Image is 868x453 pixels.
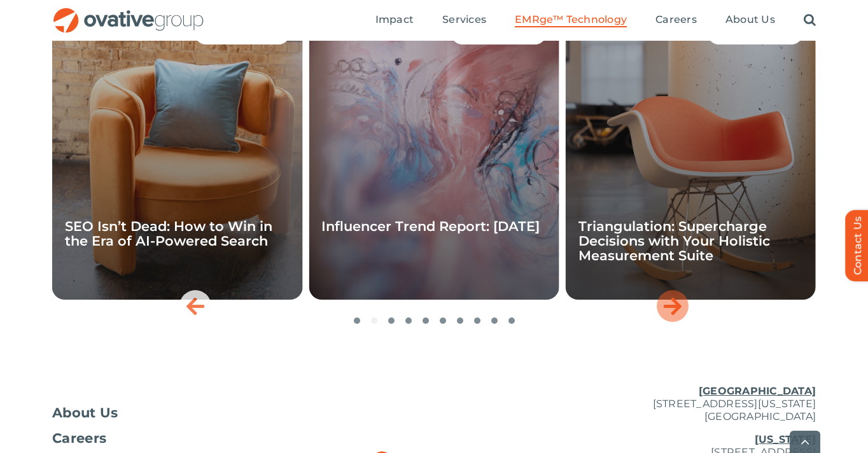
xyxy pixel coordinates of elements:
[179,290,211,322] div: Previous slide
[442,13,486,27] a: Services
[457,317,463,324] span: Go to slide 7
[52,407,118,419] span: About Us
[725,13,775,26] span: About Us
[423,317,429,324] span: Go to slide 5
[655,13,697,26] span: Careers
[566,9,816,300] div: 4 / 10
[375,13,414,27] a: Impact
[388,317,395,324] span: Go to slide 3
[65,218,272,249] a: SEO Isn’t Dead: How to Win in the Era of AI-Powered Search
[578,218,770,263] a: Triangulation: Supercharge Decisions with Your Holistic Measurement Suite
[52,432,106,445] span: Careers
[354,317,360,324] span: Go to slide 1
[321,218,540,234] a: Influencer Trend Report: [DATE]
[52,432,307,445] a: Careers
[655,13,697,27] a: Careers
[52,9,302,300] div: 2 / 10
[375,13,414,26] span: Impact
[474,317,480,324] span: Go to slide 8
[561,385,816,423] p: [STREET_ADDRESS][US_STATE] [GEOGRAPHIC_DATA]
[440,317,446,324] span: Go to slide 6
[804,13,816,27] a: Search
[309,9,559,300] div: 3 / 10
[699,385,816,397] u: [GEOGRAPHIC_DATA]
[405,317,412,324] span: Go to slide 4
[725,13,775,27] a: About Us
[442,13,486,26] span: Services
[755,433,816,445] u: [US_STATE]
[52,6,205,18] a: OG_Full_horizontal_RGB
[52,407,307,419] a: About Us
[657,290,689,322] div: Next slide
[515,13,627,27] a: EMRge™ Technology
[508,317,515,324] span: Go to slide 10
[491,317,498,324] span: Go to slide 9
[371,317,377,324] span: Go to slide 2
[515,13,627,26] span: EMRge™ Technology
